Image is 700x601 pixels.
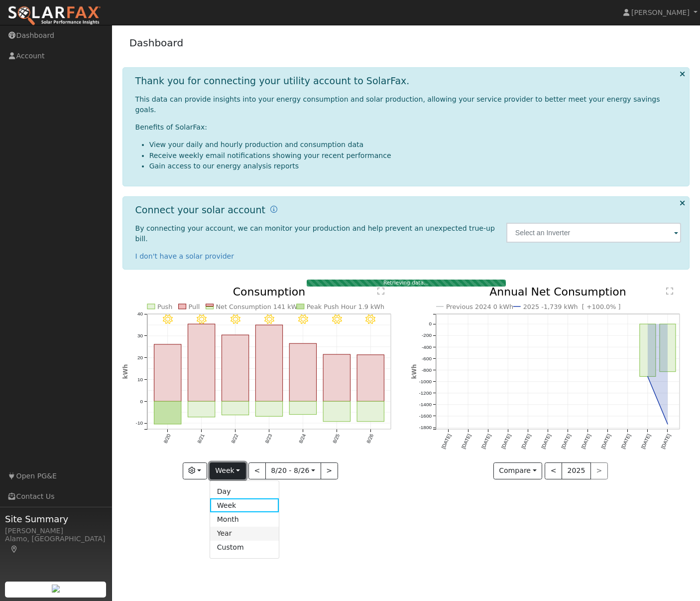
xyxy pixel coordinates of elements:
[560,433,572,450] text: [DATE]
[140,399,143,404] text: 0
[640,324,656,376] rect: onclick=""
[640,433,652,450] text: [DATE]
[620,433,632,450] text: [DATE]
[600,433,612,450] text: [DATE]
[188,402,215,418] rect: onclick=""
[500,433,512,450] text: [DATE]
[419,379,432,384] text: -1000
[154,402,181,425] rect: onclick=""
[233,286,305,298] text: Consumption
[210,498,279,512] a: Week
[137,311,143,317] text: 40
[298,314,308,324] i: 8/24 - Clear
[357,355,384,402] rect: onclick=""
[149,161,682,171] li: Gain access to our energy analysis reports
[332,433,341,445] text: 8/25
[163,314,173,324] i: 8/20 - Clear
[162,433,171,445] text: 8/20
[441,433,452,450] text: [DATE]
[210,541,279,555] a: Custom
[493,462,543,479] button: Compare
[523,303,621,310] text: 2025 -1,739 kWh [ +100.0% ]
[461,433,472,450] text: [DATE]
[357,402,384,422] rect: onclick=""
[365,433,374,445] text: 8/26
[631,8,690,16] span: [PERSON_NAME]
[248,462,266,479] button: <
[135,75,410,87] h1: Thank you for connecting your utility account to SolarFax.
[216,303,301,310] text: Net Consumption 141 kWh
[210,527,279,541] a: Year
[52,585,60,593] img: retrieve
[137,333,143,338] text: 30
[188,324,215,401] rect: onclick=""
[5,512,107,526] span: Site Summary
[429,321,432,327] text: 0
[660,433,672,450] text: [DATE]
[188,303,200,310] text: Pull
[255,402,282,417] rect: onclick=""
[289,343,316,401] rect: onclick=""
[265,462,321,479] button: 8/20 - 8/26
[137,355,143,360] text: 20
[666,287,673,295] text: 
[323,354,350,401] rect: onclick=""
[196,433,205,445] text: 8/21
[137,377,143,382] text: 10
[135,95,660,114] span: This data can provide insights into your energy consumption and solar production, allowing your s...
[210,484,279,498] a: Day
[197,314,207,324] i: 8/21 - MostlyClear
[135,122,682,133] p: Benefits of SolarFax:
[7,5,101,26] img: SolarFax
[419,402,432,407] text: -1400
[660,324,676,372] rect: onclick=""
[255,325,282,401] rect: onclick=""
[581,433,592,450] text: [DATE]
[506,223,682,243] input: Select an Inverter
[222,335,248,401] rect: onclick=""
[365,314,375,324] i: 8/26 - MostlyClear
[122,364,129,379] text: kWh
[422,333,432,338] text: -200
[419,390,432,396] text: -1200
[5,526,107,536] div: [PERSON_NAME]
[149,140,682,150] li: View your daily and hourly production and consumption data
[520,433,532,450] text: [DATE]
[135,421,143,426] text: -10
[489,286,626,298] text: Annual Net Consumption
[419,425,432,431] text: -1800
[480,433,492,450] text: [DATE]
[377,287,384,295] text: 
[545,462,562,479] button: <
[149,150,682,161] li: Receive weekly email notifications showing your recent performance
[135,204,265,216] h1: Connect your solar account
[154,344,181,401] rect: onclick=""
[666,422,670,426] circle: onclick=""
[411,364,418,379] text: kWh
[422,367,432,373] text: -800
[222,402,248,415] rect: onclick=""
[230,433,239,445] text: 8/22
[230,314,240,324] i: 8/22 - Clear
[307,303,384,310] text: Peak Push Hour 1.9 kWh
[298,433,307,445] text: 8/24
[5,534,107,555] div: Alamo, [GEOGRAPHIC_DATA]
[540,433,552,450] text: [DATE]
[562,462,591,479] button: 2025
[264,433,273,445] text: 8/23
[157,303,172,310] text: Push
[446,303,513,310] text: Previous 2024 0 kWh
[129,37,184,49] a: Dashboard
[210,512,279,526] a: Month
[10,545,19,553] a: Map
[135,252,234,260] a: I don't have a solar provider
[264,314,274,324] i: 8/23 - Clear
[646,375,650,379] circle: onclick=""
[422,344,432,350] text: -400
[419,414,432,419] text: -1600
[307,280,506,287] div: Retrieving data...
[332,314,342,324] i: 8/25 - Clear
[422,356,432,361] text: -600
[323,402,350,422] rect: onclick=""
[289,402,316,415] rect: onclick=""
